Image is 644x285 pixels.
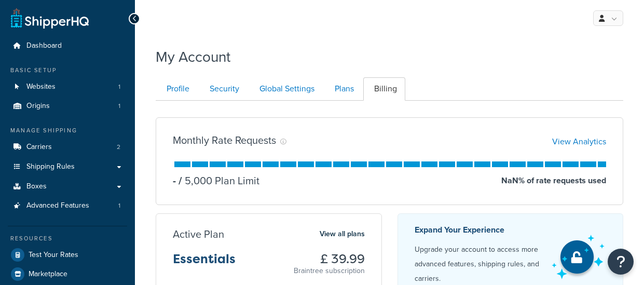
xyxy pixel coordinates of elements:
[294,252,365,266] h3: £ 39.99
[320,227,365,241] a: View all plans
[8,246,127,264] a: Test Your Rates
[118,201,120,210] span: 1
[8,97,127,116] li: Origins
[8,234,127,243] div: Resources
[8,196,127,215] a: Advanced Features 1
[26,182,47,191] span: Boxes
[156,77,198,101] a: Profile
[156,47,230,67] h1: My Account
[8,177,127,196] a: Boxes
[26,201,89,210] span: Advanced Features
[118,83,120,91] span: 1
[176,173,259,188] p: 5,000 Plan Limit
[8,126,127,135] div: Manage Shipping
[8,77,127,97] li: Websites
[8,157,127,177] a: Shipping Rules
[29,270,67,279] span: Marketplace
[29,251,78,260] span: Test Your Rates
[26,102,50,111] span: Origins
[11,8,89,29] a: ShipperHQ Home
[608,249,634,275] button: Open Resource Center
[173,252,236,274] h3: Essentials
[8,138,127,157] a: Carriers 2
[26,143,52,152] span: Carriers
[26,162,75,171] span: Shipping Rules
[294,266,365,276] p: Braintree subscription
[26,42,62,50] span: Dashboard
[501,173,606,188] p: NaN % of rate requests used
[8,97,127,116] a: Origins 1
[8,36,127,56] a: Dashboard
[8,77,127,97] a: Websites 1
[324,77,362,101] a: Plans
[173,228,224,240] h3: Active Plan
[415,223,543,237] p: Expand Your Experience
[249,77,323,101] a: Global Settings
[8,66,127,75] div: Basic Setup
[8,138,127,157] li: Carriers
[118,102,120,111] span: 1
[8,196,127,215] li: Advanced Features
[552,135,606,147] a: View Analytics
[26,83,56,91] span: Websites
[363,77,405,101] a: Billing
[173,134,276,146] h3: Monthly Rate Requests
[179,173,182,188] span: /
[199,77,248,101] a: Security
[173,173,176,188] p: -
[117,143,120,152] span: 2
[8,265,127,283] a: Marketplace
